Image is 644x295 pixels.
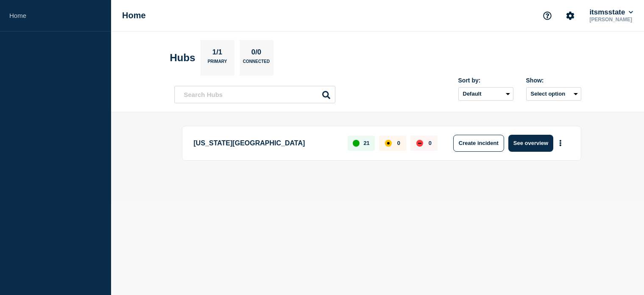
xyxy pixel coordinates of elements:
[122,11,146,20] h1: Home
[385,140,392,147] div: affected
[508,135,553,152] button: See overview
[209,48,226,59] p: 1/1
[561,7,579,25] button: Account settings
[416,140,423,147] div: down
[526,77,581,84] div: Show:
[588,8,635,17] button: itsmsstate
[538,7,556,25] button: Support
[453,135,504,152] button: Create incident
[208,59,227,68] p: Primary
[174,86,335,103] input: Search Hubs
[555,135,566,151] button: More actions
[363,140,369,146] p: 21
[458,87,513,101] select: Sort by
[458,77,513,84] div: Sort by:
[248,48,265,59] p: 0/0
[397,140,400,146] p: 0
[588,17,635,23] p: [PERSON_NAME]
[194,135,338,152] p: [US_STATE][GEOGRAPHIC_DATA]
[526,87,581,101] button: Select option
[243,59,270,68] p: Connected
[170,52,195,64] h2: Hubs
[429,140,432,146] p: 0
[353,140,360,147] div: up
